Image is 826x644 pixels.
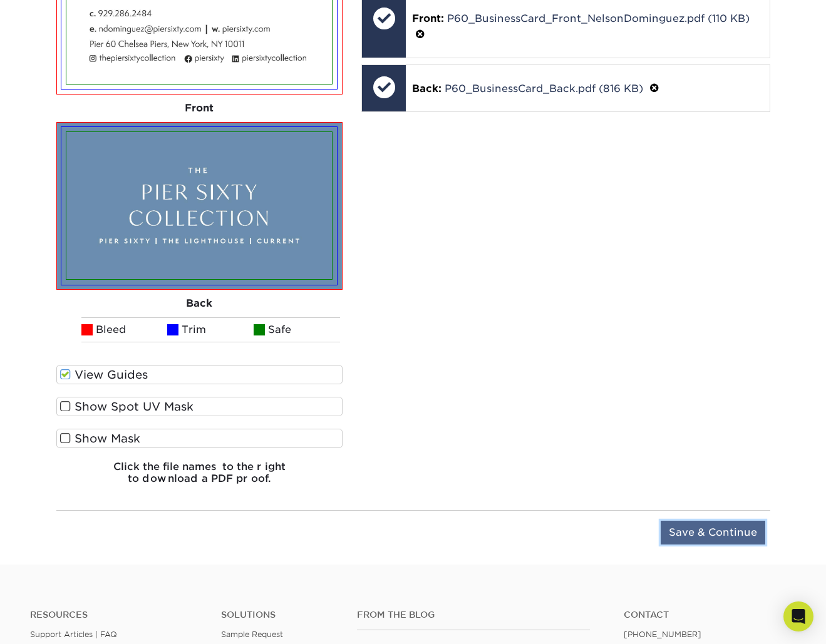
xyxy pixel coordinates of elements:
span: Back: [412,83,441,95]
input: Save & Continue [661,521,765,544]
li: Safe [254,317,340,342]
a: P60_BusinessCard_Back.pdf (816 KB) [445,83,643,95]
h6: Click the file names to the right to download a PDF proof. [56,461,343,494]
div: Front [56,95,343,122]
label: View Guides [56,365,343,384]
div: Back [56,290,343,317]
a: P60_BusinessCard_Front_NelsonDominguez.pdf (110 KB) [447,13,750,24]
label: Show Spot UV Mask [56,397,343,416]
span: Front: [412,13,444,24]
a: [PHONE_NUMBER] [624,630,701,639]
a: Sample Request [221,630,283,639]
label: Show Mask [56,429,343,448]
h4: From the Blog [357,610,590,620]
li: Trim [167,317,254,342]
h4: Solutions [221,610,339,620]
li: Bleed [81,317,168,342]
h4: Resources [30,610,202,620]
div: Open Intercom Messenger [783,601,813,631]
a: Contact [624,610,796,620]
